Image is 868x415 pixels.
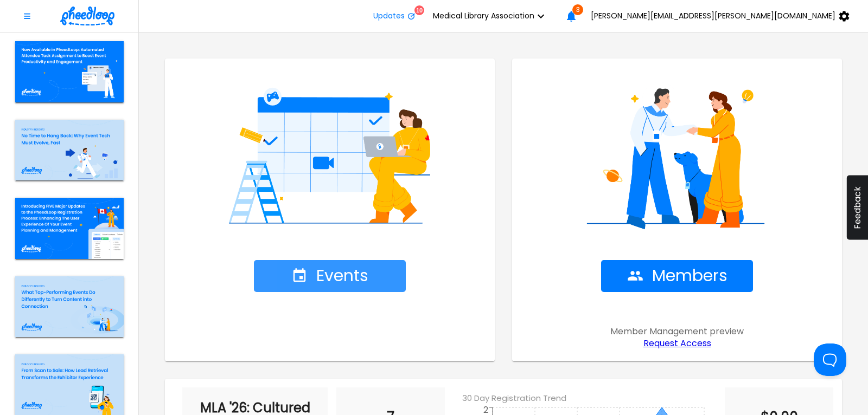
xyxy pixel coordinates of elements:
span: Events [291,267,368,286]
img: logo [60,7,114,25]
span: Feedback [852,186,863,229]
span: Members [627,267,727,286]
img: blogimage [15,120,124,181]
span: 3 [572,4,583,15]
button: 3 [560,5,582,27]
button: Updates10 [365,5,424,27]
span: Updates [373,11,405,20]
img: Home Members [525,72,829,234]
span: Member Management preview [610,327,744,336]
div: 10 [414,5,424,15]
span: Medical Library Association [433,11,534,20]
button: Members [601,260,753,292]
button: Medical Library Association [424,5,560,27]
iframe: Toggle Customer Support [814,343,846,376]
a: Request Access [643,339,711,348]
img: blogimage [15,276,124,338]
button: Events [254,260,406,292]
span: [PERSON_NAME][EMAIL_ADDRESS][PERSON_NAME][DOMAIN_NAME] [591,11,835,20]
img: blogimage [15,198,124,259]
img: blogimage [15,41,124,102]
h6: 30 Day Registration Trend [462,392,733,405]
img: Home Events [178,72,482,234]
button: [PERSON_NAME][EMAIL_ADDRESS][PERSON_NAME][DOMAIN_NAME] [582,5,864,27]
